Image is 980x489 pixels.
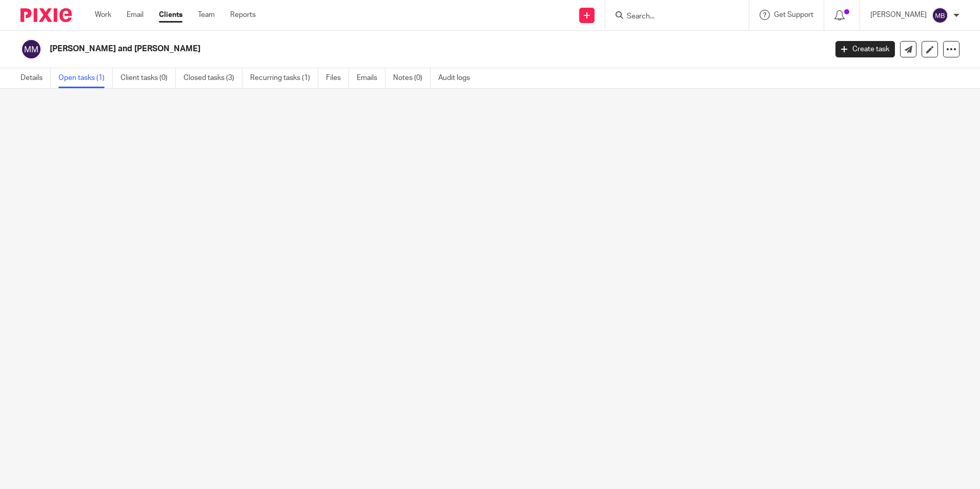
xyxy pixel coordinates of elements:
[159,10,182,20] a: Clients
[230,10,256,20] a: Reports
[357,68,385,88] a: Emails
[250,68,318,88] a: Recurring tasks (1)
[326,68,349,88] a: Files
[393,68,431,88] a: Notes (0)
[626,12,718,22] input: Search
[95,10,111,20] a: Work
[870,10,927,20] p: [PERSON_NAME]
[932,7,948,24] img: svg%3E
[922,41,938,57] a: Edit client
[438,68,478,88] a: Audit logs
[774,11,813,18] span: Get Support
[21,38,42,60] img: svg%3E
[835,41,895,57] a: Create task
[183,68,242,88] a: Closed tasks (3)
[58,68,113,88] a: Open tasks (1)
[21,68,51,88] a: Details
[120,68,176,88] a: Client tasks (0)
[50,44,666,54] h2: [PERSON_NAME] and [PERSON_NAME]
[900,41,916,57] a: Send new email
[21,8,72,22] img: Pixie
[127,10,144,20] a: Email
[198,10,215,20] a: Team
